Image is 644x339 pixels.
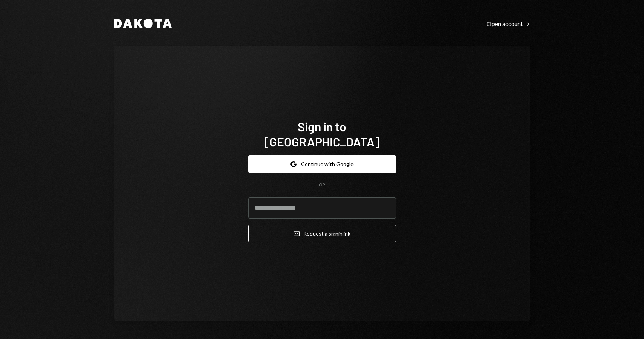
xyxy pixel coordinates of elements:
h1: Sign in to [GEOGRAPHIC_DATA] [248,119,396,149]
div: Open account [487,20,530,28]
a: Open account [487,19,530,28]
div: OR [319,182,325,188]
button: Request a signinlink [248,225,396,242]
button: Continue with Google [248,155,396,173]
